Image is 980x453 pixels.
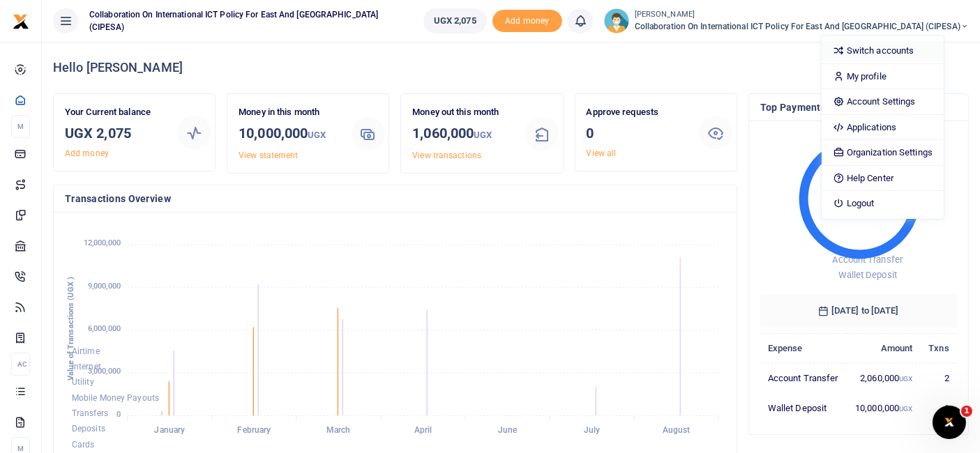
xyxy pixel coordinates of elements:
tspan: March [326,426,351,436]
th: Amount [847,334,921,364]
h4: Transactions Overview [65,191,725,206]
a: Add money [492,15,562,25]
tspan: June [498,426,518,436]
tspan: 6,000,000 [88,324,121,333]
a: Organization Settings [822,143,944,162]
td: 10,000,000 [847,394,921,423]
a: Logout [822,194,944,213]
td: 1 [921,394,957,423]
span: Add money [492,10,562,33]
li: Ac [11,353,30,376]
p: Money in this month [239,105,340,120]
tspan: January [155,426,186,436]
a: View all [587,148,617,158]
tspan: 0 [116,410,121,419]
a: Help Center [822,169,944,188]
tspan: February [237,426,271,436]
p: Money out this month [412,105,513,120]
h4: Hello [PERSON_NAME] [53,60,969,75]
span: Collaboration on International ICT Policy For East and [GEOGRAPHIC_DATA] (CIPESA) [84,8,395,33]
tspan: 9,000,000 [88,282,121,291]
a: Switch accounts [822,41,944,61]
td: Account Transfer [760,364,847,394]
iframe: Intercom live chat [933,406,966,439]
span: Mobile Money Payouts [72,393,159,403]
span: Cards [72,440,95,450]
li: Wallet ballance [418,8,492,33]
img: logo-small [13,13,29,30]
p: Approve requests [587,105,688,120]
h3: UGX 2,075 [65,123,166,144]
a: UGX 2,075 [423,8,487,33]
p: Your Current balance [65,105,166,120]
th: Txns [921,334,957,364]
h4: Top Payments & Expenses [760,100,957,115]
span: Collaboration on International ICT Policy For East and [GEOGRAPHIC_DATA] (CIPESA) [635,20,969,33]
tspan: 12,000,000 [84,239,121,248]
td: 2 [921,364,957,394]
tspan: July [584,426,600,436]
li: Toup your wallet [492,10,562,33]
img: profile-user [604,8,629,33]
small: UGX [899,405,912,413]
h6: [DATE] to [DATE] [760,294,957,328]
th: Expense [760,334,847,364]
span: 1 [961,406,972,417]
td: 2,060,000 [847,364,921,394]
small: [PERSON_NAME] [635,9,969,21]
span: Account Transfer [832,254,903,265]
tspan: 3,000,000 [88,367,121,376]
span: Wallet Deposit [838,270,897,280]
h3: 10,000,000 [239,123,340,146]
a: logo-small logo-large logo-large [13,15,29,26]
span: Airtime [72,346,100,356]
a: Account Settings [822,92,944,112]
h3: 1,060,000 [412,123,513,146]
text: Value of Transactions (UGX ) [66,277,75,381]
a: View transactions [412,151,481,160]
li: M [11,115,30,138]
a: My profile [822,67,944,86]
small: UGX [308,130,326,140]
span: Deposits [72,424,105,434]
span: Utility [72,378,94,387]
span: UGX 2,075 [434,14,476,28]
span: Transfers [72,408,108,418]
td: Wallet Deposit [760,394,847,423]
tspan: April [414,426,432,436]
a: Add money [65,148,109,158]
tspan: August [663,426,691,436]
span: Internet [72,362,101,371]
small: UGX [899,375,912,383]
small: UGX [474,130,492,140]
a: profile-user [PERSON_NAME] Collaboration on International ICT Policy For East and [GEOGRAPHIC_DAT... [604,8,969,33]
a: View statement [239,151,298,160]
h3: 0 [587,123,688,144]
a: Applications [822,118,944,137]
